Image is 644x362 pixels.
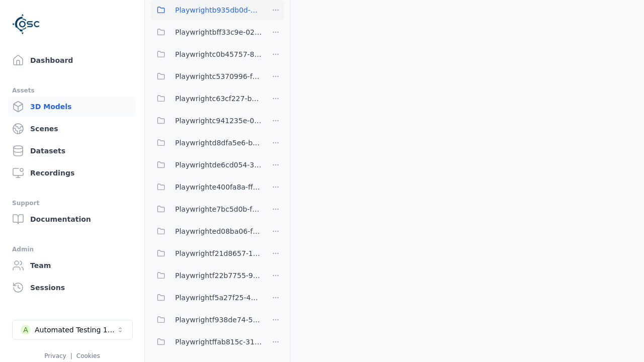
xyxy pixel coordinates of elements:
[76,352,100,359] a: Cookies
[12,10,40,38] img: Logo
[151,66,262,86] button: Playwrightc5370996-fc8e-4363-a68c-af44e6d577c9
[70,352,72,359] span: |
[175,93,262,105] span: Playwrightc63cf227-b350-41d0-b87c-414ab19a80cd
[175,225,262,237] span: Playwrighted08ba06-f6ab-4918-b6e7-fc621a953ca3
[175,314,262,326] span: Playwrightf938de74-5787-461e-b2f7-d3c2c2798525
[8,97,136,117] a: 3D Models
[12,243,132,255] div: Admin
[151,22,262,42] button: Playwrightbff33c9e-02f1-4be8-8443-6e9f5334e6c0
[175,269,262,282] span: Playwrightf22b7755-9f13-4c77-9466-1ba9964cd8f7
[151,288,262,308] button: Playwrightf5a27f25-4b21-40df-860f-4385a207a8a6
[151,332,262,352] button: Playwrightffab815c-3132-4ca9-9321-41b7911218bf
[151,133,262,153] button: Playwrightd8dfa5e6-b611-4242-9d59-32339ba7cd68
[151,199,262,219] button: Playwrighte7bc5d0b-f05c-428e-acb9-376080a3e236
[12,84,132,97] div: Assets
[8,50,136,70] a: Dashboard
[151,177,262,197] button: Playwrighte400fa8a-ff96-4c21-9919-5d8b496fb463
[8,119,136,139] a: Scenes
[151,310,262,330] button: Playwrightf938de74-5787-461e-b2f7-d3c2c2798525
[175,292,262,304] span: Playwrightf5a27f25-4b21-40df-860f-4385a207a8a6
[151,265,262,286] button: Playwrightf22b7755-9f13-4c77-9466-1ba9964cd8f7
[175,159,262,171] span: Playwrightde6cd054-3529-4dff-b662-7b152dabda49
[175,247,262,259] span: Playwrightf21d8657-1a90-4d62-a0d6-d375ceb0f4d9
[8,209,136,229] a: Documentation
[8,141,136,161] a: Datasets
[175,26,262,38] span: Playwrightbff33c9e-02f1-4be8-8443-6e9f5334e6c0
[151,88,262,109] button: Playwrightc63cf227-b350-41d0-b87c-414ab19a80cd
[175,203,262,215] span: Playwrighte7bc5d0b-f05c-428e-acb9-376080a3e236
[8,163,136,183] a: Recordings
[175,48,262,60] span: Playwrightc0b45757-850c-469d-848e-4ce4f857ea70
[21,325,31,335] div: A
[175,115,262,127] span: Playwrightc941235e-0b6c-43b1-9b5f-438aa732d279
[151,111,262,131] button: Playwrightc941235e-0b6c-43b1-9b5f-438aa732d279
[175,181,262,193] span: Playwrighte400fa8a-ff96-4c21-9919-5d8b496fb463
[151,155,262,175] button: Playwrightde6cd054-3529-4dff-b662-7b152dabda49
[12,197,132,209] div: Support
[175,336,262,348] span: Playwrightffab815c-3132-4ca9-9321-41b7911218bf
[12,320,133,340] button: Select a workspace
[151,221,262,241] button: Playwrighted08ba06-f6ab-4918-b6e7-fc621a953ca3
[151,243,262,263] button: Playwrightf21d8657-1a90-4d62-a0d6-d375ceb0f4d9
[175,70,262,82] span: Playwrightc5370996-fc8e-4363-a68c-af44e6d577c9
[151,44,262,64] button: Playwrightc0b45757-850c-469d-848e-4ce4f857ea70
[8,278,136,298] a: Sessions
[44,352,66,359] a: Privacy
[35,325,116,335] div: Automated Testing 1 - Playwright
[175,137,262,149] span: Playwrightd8dfa5e6-b611-4242-9d59-32339ba7cd68
[8,255,136,276] a: Team
[175,4,262,16] span: Playwrightb935db0d-249e-4114-be2d-cd1d17bf8801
